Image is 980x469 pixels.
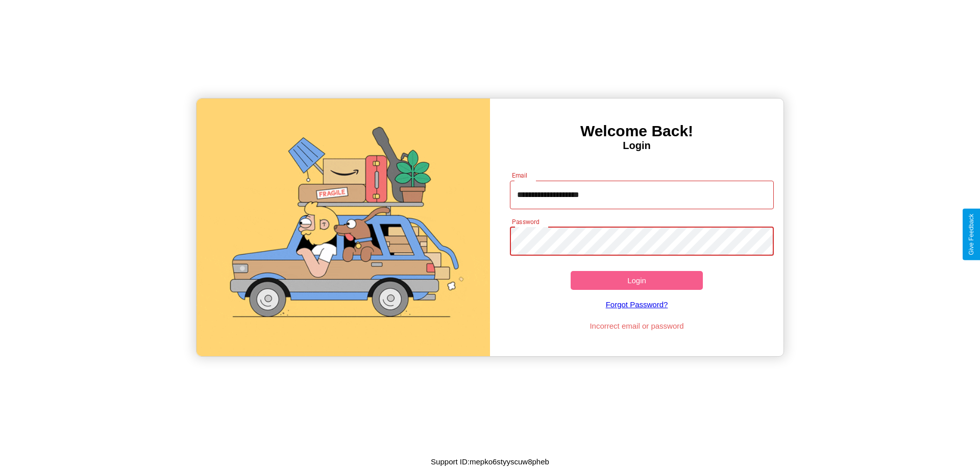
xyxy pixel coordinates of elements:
[197,98,490,356] img: gif
[968,214,975,255] div: Give Feedback
[505,290,769,319] a: Forgot Password?
[490,140,783,152] h4: Login
[571,271,703,290] button: Login
[512,217,539,226] label: Password
[505,319,769,333] p: Incorrect email or password
[490,122,783,140] h3: Welcome Back!
[512,171,528,180] label: Email
[431,455,549,468] p: Support ID: mepko6styyscuw8pheb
